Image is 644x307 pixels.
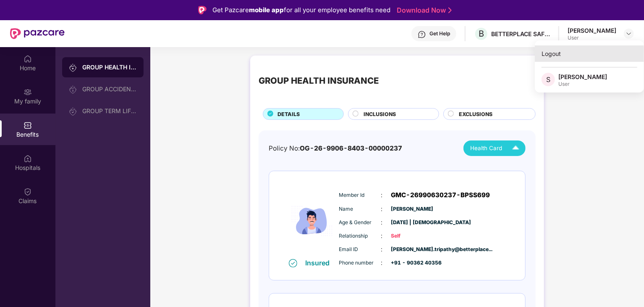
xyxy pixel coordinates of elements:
div: GROUP ACCIDENTAL INSURANCE [82,86,137,93]
img: svg+xml;base64,PHN2ZyB4bWxucz0iaHR0cDovL3d3dy53My5vcmcvMjAwMC9zdmciIHdpZHRoPSIxNiIgaGVpZ2h0PSIxNi... [289,259,297,267]
div: User [558,81,607,87]
div: User [568,34,616,41]
span: +91 - 90362 40356 [391,259,433,267]
div: Policy No: [269,143,402,153]
span: S [546,74,550,85]
span: INCLUSIONS [364,110,396,118]
div: [PERSON_NAME] [558,73,607,81]
span: DETAILS [277,110,300,118]
div: Get Help [429,30,450,37]
span: [PERSON_NAME] [391,205,433,213]
img: svg+xml;base64,PHN2ZyBpZD0iSGVscC0zMngzMiIgeG1sbnM9Imh0dHA6Ly93d3cudzMub3JnLzIwMDAvc3ZnIiB3aWR0aD... [418,30,426,39]
div: [PERSON_NAME] [568,26,616,34]
span: : [381,218,383,227]
span: EXCLUSIONS [459,110,492,118]
img: svg+xml;base64,PHN2ZyBpZD0iSG9tZSIgeG1sbnM9Imh0dHA6Ly93d3cudzMub3JnLzIwMDAvc3ZnIiB3aWR0aD0iMjAiIG... [24,55,32,63]
img: Stroke [448,6,452,15]
div: GROUP HEALTH INSURANCE [259,74,379,87]
img: svg+xml;base64,PHN2ZyBpZD0iRHJvcGRvd24tMzJ4MzIiIHhtbG5zPSJodHRwOi8vd3d3LnczLm9yZy8yMDAwL3N2ZyIgd2... [626,30,632,37]
strong: mobile app [249,6,284,14]
img: svg+xml;base64,PHN2ZyB3aWR0aD0iMjAiIGhlaWdodD0iMjAiIHZpZXdCb3g9IjAgMCAyMCAyMCIgZmlsbD0ibm9uZSIgeG... [69,85,77,94]
div: Get Pazcare for all your employee benefits need [212,5,390,15]
img: svg+xml;base64,PHN2ZyBpZD0iQmVuZWZpdHMiIHhtbG5zPSJodHRwOi8vd3d3LnczLm9yZy8yMDAwL3N2ZyIgd2lkdGg9Ij... [24,121,32,130]
span: : [381,231,383,241]
img: Icuh8uwCUCF+XjCZyLQsAKiDCM9HiE6CMYmKQaPGkZKaA32CAAACiQcFBJY0IsAAAAASUVORK5CYII= [508,141,523,156]
img: svg+xml;base64,PHN2ZyBpZD0iQ2xhaW0iIHhtbG5zPSJodHRwOi8vd3d3LnczLm9yZy8yMDAwL3N2ZyIgd2lkdGg9IjIwIi... [24,188,32,196]
img: svg+xml;base64,PHN2ZyB3aWR0aD0iMjAiIGhlaWdodD0iMjAiIHZpZXdCb3g9IjAgMCAyMCAyMCIgZmlsbD0ibm9uZSIgeG... [69,107,77,116]
img: New Pazcare Logo [10,28,65,39]
span: : [381,245,383,254]
span: GMC-26990630237-BPSS699 [391,190,490,200]
span: [DATE] | [DEMOGRAPHIC_DATA] [391,219,433,227]
span: Health Card [470,144,502,153]
img: svg+xml;base64,PHN2ZyB3aWR0aD0iMjAiIGhlaWdodD0iMjAiIHZpZXdCb3g9IjAgMCAyMCAyMCIgZmlsbD0ibm9uZSIgeG... [69,64,77,72]
div: BETTERPLACE SAFETY SOLUTIONS PRIVATE LIMITED [491,30,550,38]
span: : [381,204,383,214]
span: Phone number [339,259,381,267]
span: : [381,191,383,200]
span: Member Id [339,191,381,199]
img: svg+xml;base64,PHN2ZyB3aWR0aD0iMjAiIGhlaWdodD0iMjAiIHZpZXdCb3g9IjAgMCAyMCAyMCIgZmlsbD0ibm9uZSIgeG... [24,88,32,96]
div: Insured [306,259,335,267]
div: GROUP HEALTH INSURANCE [82,63,137,71]
span: : [381,258,383,267]
img: icon [287,184,337,258]
span: B [479,29,484,39]
span: Self [391,232,433,240]
button: Health Card [463,140,526,156]
a: Download Now [397,6,449,15]
span: [PERSON_NAME].tripathy@betterplace... [391,246,433,254]
span: Email ID [339,246,381,254]
span: Name [339,205,381,213]
span: Age & Gender [339,219,381,227]
img: svg+xml;base64,PHN2ZyBpZD0iSG9zcGl0YWxzIiB4bWxucz0iaHR0cDovL3d3dy53My5vcmcvMjAwMC9zdmciIHdpZHRoPS... [24,154,32,163]
div: Logout [535,45,644,62]
span: Relationship [339,232,381,240]
span: OG-26-9906-8403-00000237 [300,144,402,152]
img: Logo [198,6,207,14]
div: GROUP TERM LIFE INSURANCE [82,108,137,114]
